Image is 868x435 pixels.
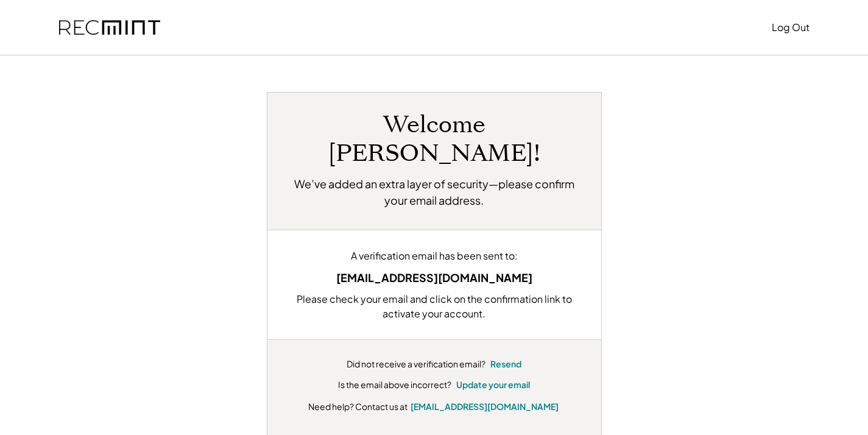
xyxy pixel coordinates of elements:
[286,175,583,208] h2: We’ve added an extra layer of security—please confirm your email address.
[411,401,559,412] a: [EMAIL_ADDRESS][DOMAIN_NAME]
[456,379,530,391] button: Update your email
[59,20,160,35] img: recmint-logotype%403x.png
[338,379,451,391] div: Is the email above incorrect?
[286,269,583,286] div: [EMAIL_ADDRESS][DOMAIN_NAME]
[286,292,583,321] div: Please check your email and click on the confirmation link to activate your account.
[308,400,408,413] div: Need help? Contact us at
[286,111,583,168] h1: Welcome [PERSON_NAME]!
[772,15,810,40] button: Log Out
[286,249,583,263] div: A verification email has been sent to:
[347,358,485,370] div: Did not receive a verification email?
[490,358,521,370] button: Resend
